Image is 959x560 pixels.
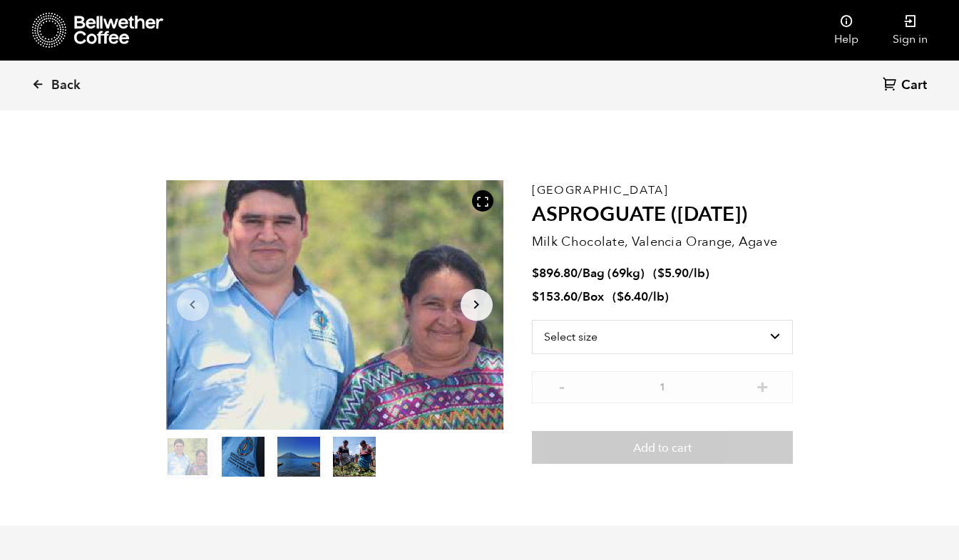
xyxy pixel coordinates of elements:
[583,265,645,281] span: Bag (69kg)
[532,232,794,252] p: Milk Chocolate, Valencia Orange, Agave
[653,265,709,281] span: ( )
[657,265,689,281] bdi: 5.90
[883,76,930,95] a: Cart
[553,378,571,393] button: -
[532,289,539,305] span: $
[532,289,578,305] bdi: 153.60
[532,203,794,227] h2: ASPROGUATE ([DATE])
[689,265,705,281] span: /lb
[578,265,583,281] span: /
[532,431,794,464] button: Add to cart
[612,289,669,305] span: ( )
[648,289,665,305] span: /lb
[51,77,81,94] span: Back
[583,289,604,305] span: Box
[617,289,648,305] bdi: 6.40
[657,265,665,281] span: $
[617,289,624,305] span: $
[578,289,583,305] span: /
[901,77,927,94] span: Cart
[532,265,539,281] span: $
[754,378,771,393] button: +
[532,265,578,281] bdi: 896.80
